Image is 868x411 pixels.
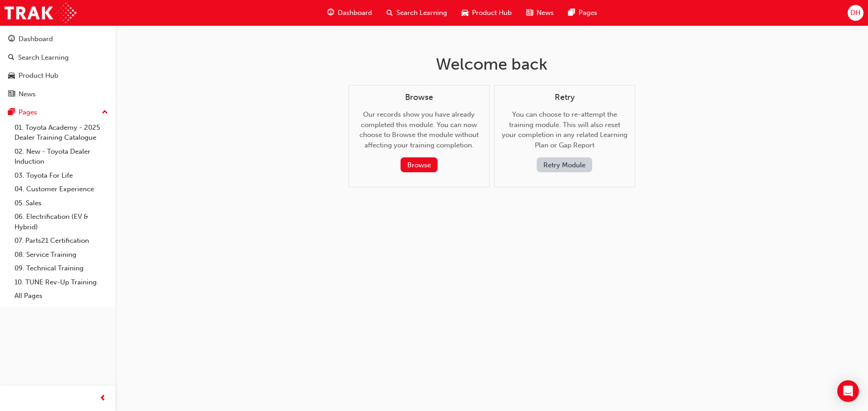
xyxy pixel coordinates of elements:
[5,3,76,23] img: Trak
[526,7,533,19] span: news-icon
[4,49,112,66] a: Search Learning
[4,104,112,121] button: Pages
[387,7,393,19] span: search-icon
[848,5,863,21] button: DH
[11,145,112,169] a: 02. New - Toyota Dealer Induction
[8,90,15,99] span: news-icon
[396,8,447,18] span: Search Learning
[320,4,379,22] a: guage-iconDashboard
[401,157,438,172] button: Browse
[379,4,454,22] a: search-iconSearch Learning
[4,29,112,104] button: DashboardSearch LearningProduct HubNews
[454,4,519,22] a: car-iconProduct Hub
[327,7,334,19] span: guage-icon
[502,93,627,103] h4: Retry
[19,89,36,99] div: News
[338,8,372,18] span: Dashboard
[579,8,597,18] span: Pages
[11,275,112,289] a: 10. TUNE Rev-Up Training
[502,93,627,173] div: You can choose to re-attempt the training module. This will also reset your completion in any rel...
[4,31,112,47] a: Dashboard
[472,8,512,18] span: Product Hub
[11,248,112,262] a: 08. Service Training
[8,72,15,80] span: car-icon
[19,71,58,81] div: Product Hub
[837,380,859,402] div: Open Intercom Messenger
[8,109,15,117] span: pages-icon
[11,234,112,248] a: 07. Parts21 Certification
[11,169,112,183] a: 03. Toyota For Life
[102,107,108,118] span: up-icon
[18,52,69,63] div: Search Learning
[462,7,468,19] span: car-icon
[349,54,635,74] h1: Welcome back
[4,67,112,84] a: Product Hub
[11,261,112,275] a: 09. Technical Training
[11,196,112,210] a: 05. Sales
[537,8,554,18] span: News
[850,8,860,18] span: DH
[11,182,112,196] a: 04. Customer Experience
[356,93,482,173] div: Our records show you have already completed this module. You can now choose to Browse the module ...
[356,93,482,103] h4: Browse
[561,4,604,22] a: pages-iconPages
[11,121,112,145] a: 01. Toyota Academy - 2025 Dealer Training Catalogue
[19,107,37,118] div: Pages
[4,86,112,103] a: News
[19,34,53,44] div: Dashboard
[8,35,15,43] span: guage-icon
[568,7,575,19] span: pages-icon
[537,157,592,172] button: Retry Module
[11,289,112,303] a: All Pages
[99,393,106,404] span: prev-icon
[11,210,112,234] a: 06. Electrification (EV & Hybrid)
[519,4,561,22] a: news-iconNews
[8,54,14,62] span: search-icon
